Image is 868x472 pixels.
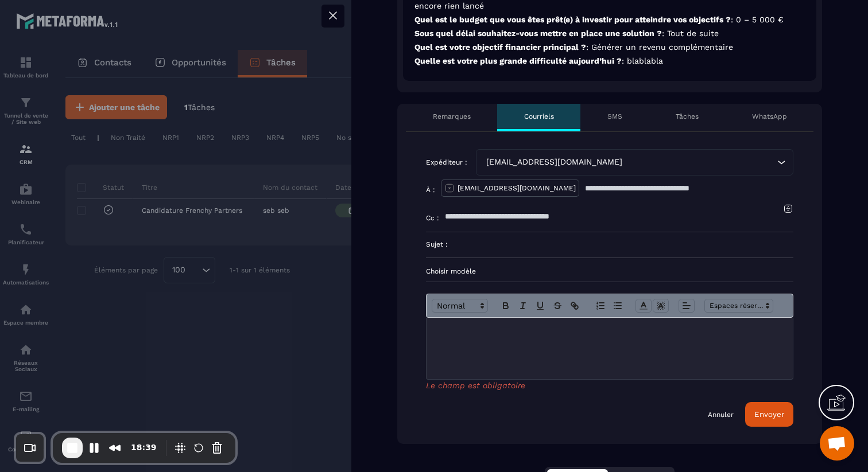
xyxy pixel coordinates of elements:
p: Sujet : [426,240,448,249]
p: Remarques [433,112,471,121]
p: Choisir modèle [426,267,793,276]
a: Ouvrir le chat [820,426,854,461]
div: Search for option [476,149,793,175]
button: Envoyer [745,402,793,427]
p: Cc : [426,213,439,223]
p: Courriels [524,112,554,121]
p: À : [426,185,435,194]
span: Le champ est obligatoire [426,381,525,390]
p: SMS [607,112,622,121]
p: [EMAIL_ADDRESS][DOMAIN_NAME] [458,184,576,193]
p: Expéditeur : [426,158,467,167]
a: Annuler [708,410,734,419]
p: Tâches [676,112,699,121]
input: Search for option [625,156,774,169]
p: WhatsApp [752,112,787,121]
span: [EMAIL_ADDRESS][DOMAIN_NAME] [483,156,625,169]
